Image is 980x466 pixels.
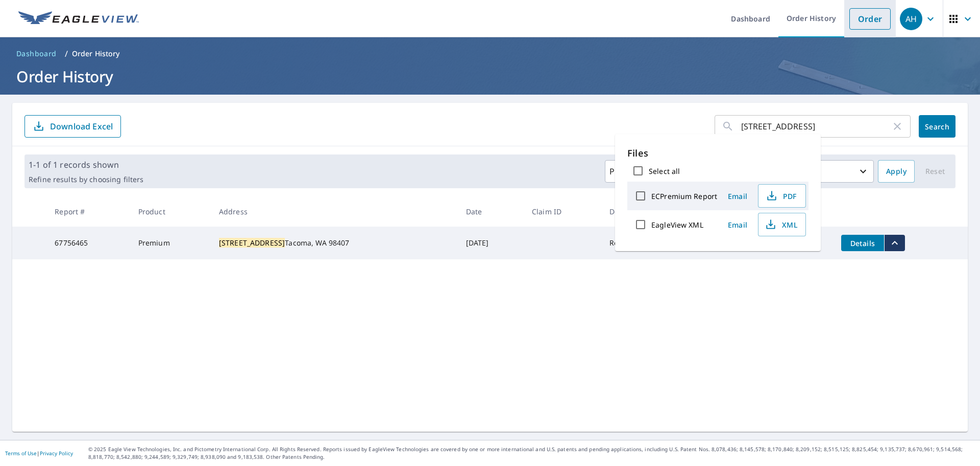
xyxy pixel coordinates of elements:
span: Email [725,220,750,230]
span: Details [847,238,878,248]
button: filesDropdownBtn-67756465 [884,235,905,251]
td: Regular [601,227,676,259]
span: Search [927,122,947,131]
a: Privacy Policy [40,450,73,457]
img: EV Logo [18,11,139,27]
p: Products [609,165,645,177]
td: 67756465 [46,227,130,259]
p: Download Excel [50,121,113,132]
label: EagleView XML [651,220,703,230]
mark: [STREET_ADDRESS] [219,238,285,248]
a: Order [849,8,891,30]
input: Address, Report #, Claim ID, etc. [741,112,891,141]
th: Delivery [601,196,676,227]
label: ECPremium Report [651,191,717,201]
li: / [65,48,68,60]
button: XML [758,213,806,236]
button: Email [721,188,754,204]
th: Date [458,196,524,227]
nav: breadcrumb [12,46,968,62]
label: Select all [649,166,680,176]
th: Address [211,196,458,227]
button: Download Excel [24,115,121,138]
span: Email [725,191,750,201]
span: PDF [765,190,797,202]
p: 1-1 of 1 records shown [29,159,143,171]
a: Dashboard [12,46,61,62]
p: © 2025 Eagle View Technologies, Inc. and Pictometry International Corp. All Rights Reserved. Repo... [88,446,975,461]
button: detailsBtn-67756465 [841,235,884,251]
td: [DATE] [458,227,524,259]
a: Terms of Use [5,450,37,457]
button: PDF [758,184,806,208]
div: Tacoma, WA 98407 [219,238,450,248]
span: Dashboard [16,49,57,59]
p: | [5,450,73,456]
button: Email [721,217,754,233]
p: Order History [72,49,120,59]
div: AH [900,8,922,30]
td: Premium [130,227,211,259]
button: Products [605,160,664,183]
h1: Order History [12,66,968,87]
span: XML [765,218,797,231]
th: Report # [46,196,130,227]
th: Claim ID [524,196,601,227]
span: Apply [886,165,906,178]
p: Refine results by choosing filters [29,175,143,184]
th: Product [130,196,211,227]
button: Apply [878,160,915,183]
button: Search [919,115,955,138]
p: Files [627,146,808,160]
